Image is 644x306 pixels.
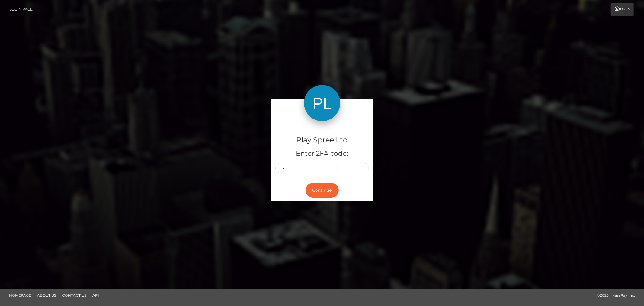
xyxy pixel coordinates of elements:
a: About Us [35,291,59,300]
button: Continue [306,183,339,198]
a: Contact Us [60,291,89,300]
div: © 2025 , MassPay Inc. [597,292,639,299]
a: API [90,291,101,300]
img: Play Spree Ltd [304,85,340,121]
h5: Enter 2FA code: [275,149,369,158]
a: Login Page [9,3,33,16]
h4: Play Spree Ltd [275,135,369,145]
a: Homepage [7,291,34,300]
a: Login [611,3,634,16]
